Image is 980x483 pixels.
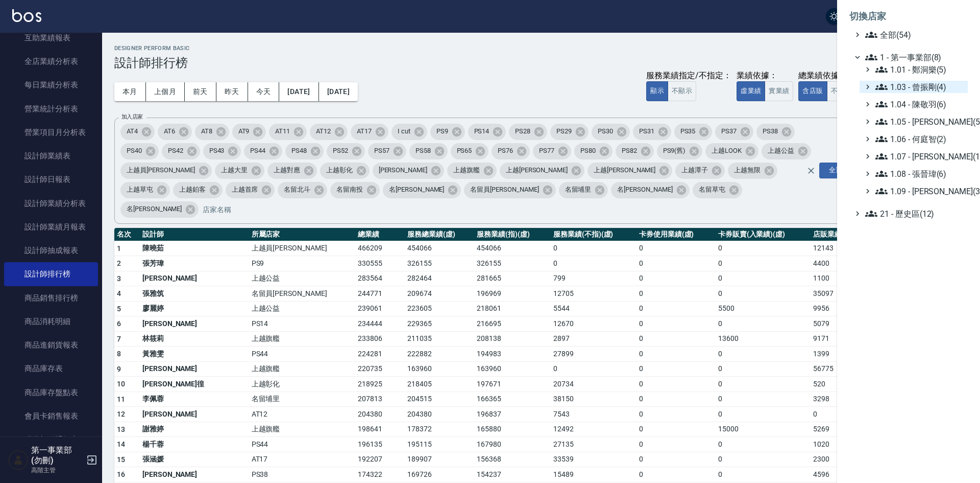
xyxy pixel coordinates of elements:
[865,51,964,63] span: 1 - 第一事業部(8)
[865,29,964,41] span: 全部(54)
[875,133,964,145] span: 1.06 - 何庭智(2)
[875,185,964,197] span: 1.09 - [PERSON_NAME](3)
[875,116,964,128] span: 1.05 - [PERSON_NAME](5)
[875,98,964,110] span: 1.04 - 陳敬羽(6)
[875,150,964,163] span: 1.07 - [PERSON_NAME](11)
[875,81,964,93] span: 1.03 - 曾振剛(4)
[849,4,968,29] li: 切換店家
[875,168,964,180] span: 1.08 - 張晉瑋(6)
[865,208,964,220] span: 21 - 歷史區(12)
[875,63,964,76] span: 1.01 - 鄭洞樂(5)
